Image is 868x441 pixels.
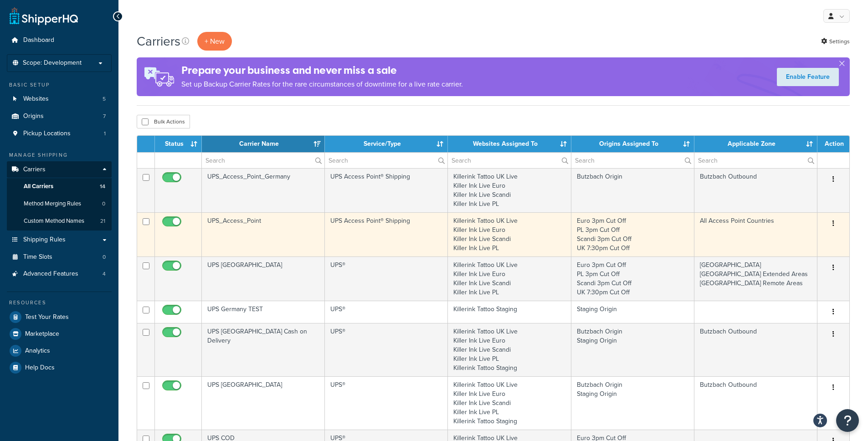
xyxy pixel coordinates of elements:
a: Analytics [7,343,112,359]
td: Staging Origin [571,301,694,323]
span: 5 [103,95,106,103]
button: Bulk Actions [137,115,190,128]
a: Advanced Features 4 [7,266,112,282]
th: Service/Type: activate to sort column ascending [325,136,448,152]
a: Test Your Rates [7,309,112,325]
li: Method Merging Rules [7,195,112,212]
p: Set up Backup Carrier Rates for the rare circumstances of downtime for a live rate carrier. [181,78,463,91]
td: UPS Access Point® Shipping [325,168,448,212]
a: Settings [821,35,850,48]
td: Butzbach Origin Staging Origin [571,376,694,430]
span: Marketplace [25,330,59,338]
li: Time Slots [7,249,112,266]
a: Enable Feature [777,68,839,86]
button: Open Resource Center [836,409,859,432]
th: Applicable Zone: activate to sort column ascending [694,136,817,152]
button: + New [197,32,232,51]
td: UPS Access Point® Shipping [325,212,448,256]
th: Carrier Name: activate to sort column ascending [202,136,325,152]
div: Basic Setup [7,81,112,89]
a: Carriers [7,161,112,178]
a: Websites 5 [7,91,112,108]
a: ShipperHQ Home [10,7,78,25]
input: Search [202,153,324,168]
td: Killerink Tattoo UK Live Killer Ink Live Euro Killer Ink Live Scandi Killer Ink Live PL Killerink... [448,376,571,430]
td: UPS® [325,301,448,323]
span: 0 [102,200,105,208]
li: Websites [7,91,112,108]
span: Method Merging Rules [24,200,81,208]
li: Pickup Locations [7,125,112,142]
div: Manage Shipping [7,151,112,159]
h4: Prepare your business and never miss a sale [181,63,463,78]
li: Advanced Features [7,266,112,282]
td: [GEOGRAPHIC_DATA] [GEOGRAPHIC_DATA] Extended Areas [GEOGRAPHIC_DATA] Remote Areas [694,256,817,301]
span: 14 [100,183,105,190]
td: Butzbach Origin Staging Origin [571,323,694,376]
span: Shipping Rules [23,236,66,244]
td: Killerink Tattoo Staging [448,301,571,323]
span: Dashboard [23,36,54,44]
a: Custom Method Names 21 [7,213,112,230]
a: Dashboard [7,32,112,49]
td: UPS® [325,376,448,430]
li: Custom Method Names [7,213,112,230]
span: Custom Method Names [24,217,84,225]
div: Resources [7,299,112,307]
span: 7 [103,113,106,120]
td: UPS® [325,256,448,301]
span: Help Docs [25,364,55,372]
a: Time Slots 0 [7,249,112,266]
td: UPS® [325,323,448,376]
td: UPS [GEOGRAPHIC_DATA] Cash on Delivery [202,323,325,376]
td: UPS [GEOGRAPHIC_DATA] [202,256,325,301]
td: Butzbach Outbound [694,376,817,430]
a: Help Docs [7,359,112,376]
span: Carriers [23,166,46,174]
td: Butzbach Outbound [694,168,817,212]
input: Search [448,153,571,168]
li: Carriers [7,161,112,231]
th: Action [817,136,849,152]
td: Butzbach Outbound [694,323,817,376]
span: Advanced Features [23,270,78,278]
span: 0 [103,253,106,261]
td: Euro 3pm Cut Off PL 3pm Cut Off Scandi 3pm Cut Off UK 7:30pm Cut Off [571,212,694,256]
td: Killerink Tattoo UK Live Killer Ink Live Euro Killer Ink Live Scandi Killer Ink Live PL Killerink... [448,323,571,376]
td: UPS [GEOGRAPHIC_DATA] [202,376,325,430]
td: Killerink Tattoo UK Live Killer Ink Live Euro Killer Ink Live Scandi Killer Ink Live PL [448,168,571,212]
a: All Carriers 14 [7,178,112,195]
a: Pickup Locations 1 [7,125,112,142]
td: UPS Germany TEST [202,301,325,323]
td: All Access Point Countries [694,212,817,256]
span: 21 [100,217,105,225]
li: All Carriers [7,178,112,195]
a: Method Merging Rules 0 [7,195,112,212]
td: Killerink Tattoo UK Live Killer Ink Live Euro Killer Ink Live Scandi Killer Ink Live PL [448,256,571,301]
a: Origins 7 [7,108,112,125]
td: Euro 3pm Cut Off PL 3pm Cut Off Scandi 3pm Cut Off UK 7:30pm Cut Off [571,256,694,301]
span: Origins [23,113,44,120]
span: Analytics [25,347,50,355]
span: All Carriers [24,183,53,190]
td: Butzbach Origin [571,168,694,212]
h1: Carriers [137,32,180,50]
td: UPS_Access_Point_Germany [202,168,325,212]
span: 1 [104,130,106,138]
span: 4 [103,270,106,278]
a: Shipping Rules [7,231,112,248]
li: Marketplace [7,326,112,342]
img: ad-rules-rateshop-fe6ec290ccb7230408bd80ed9643f0289d75e0ffd9eb532fc0e269fcd187b520.png [137,57,181,96]
th: Status: activate to sort column ascending [155,136,202,152]
span: Scope: Development [23,59,82,67]
input: Search [571,153,694,168]
td: UPS_Access_Point [202,212,325,256]
li: Origins [7,108,112,125]
th: Origins Assigned To: activate to sort column ascending [571,136,694,152]
input: Search [694,153,817,168]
